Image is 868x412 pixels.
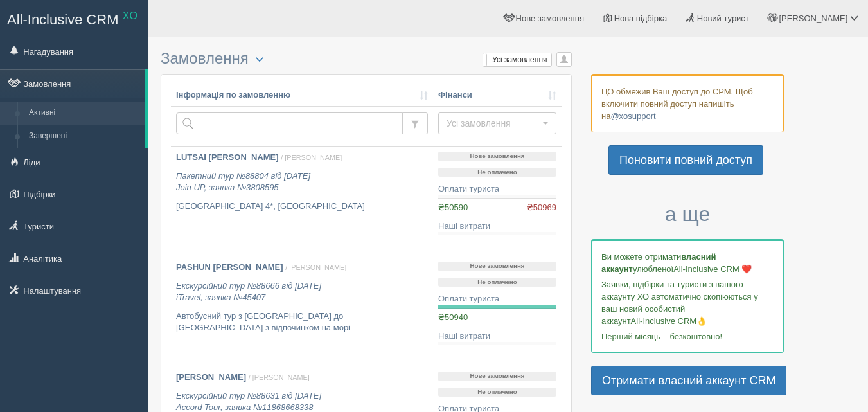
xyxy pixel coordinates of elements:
[447,117,540,130] span: Усі замовлення
[608,145,763,175] a: Поновити повний доступ
[438,168,556,177] p: Не оплачено
[601,252,716,274] b: власний аккаунт
[23,125,145,148] a: Завершені
[7,12,119,28] span: All-Inclusive CRM
[591,366,786,395] a: Отримати власний аккаунт CRM
[161,50,572,67] h3: Замовлення
[176,281,321,303] i: Екскурсійний тур №88666 від [DATE] iTravel, заявка №45407
[176,112,403,134] input: Пошук за номером замовлення, ПІБ або паспортом туриста
[438,293,556,305] div: Оплати туриста
[697,13,749,23] span: Новий турист
[614,13,668,23] span: Нова підбірка
[610,111,655,121] a: @xosupport
[438,262,556,271] p: Нове замовлення
[23,102,145,125] a: Активні
[591,203,784,226] h3: а ще
[438,183,556,195] div: Оплати туриста
[176,310,428,334] p: Автобусний тур з [GEOGRAPHIC_DATA] до [GEOGRAPHIC_DATA] з відпочинком на морі
[285,264,346,271] span: / [PERSON_NAME]
[438,312,468,322] span: ₴50940
[176,262,283,272] b: PASHUN [PERSON_NAME]
[438,278,556,287] p: Не оплачено
[601,251,774,275] p: Ви можете отримати улюбленої
[438,330,556,343] div: Наші витрати
[123,10,137,21] sup: XO
[176,372,246,382] b: [PERSON_NAME]
[249,373,310,381] span: / [PERSON_NAME]
[438,202,468,212] span: ₴50590
[171,147,433,256] a: LUTSAI [PERSON_NAME] / [PERSON_NAME] Пакетний тур №88804 від [DATE]Join UP, заявка №3808595 [GEOG...
[1,1,147,36] a: All-Inclusive CRM XO
[438,112,556,134] button: Усі замовлення
[601,330,774,343] p: Перший місяць – безкоштовно!
[591,74,784,132] div: ЦО обмежив Ваш доступ до СРМ. Щоб включити повний доступ напишіть на
[527,202,556,214] span: ₴50969
[779,13,847,23] span: [PERSON_NAME]
[516,13,584,23] span: Нове замовлення
[631,316,707,326] span: All-Inclusive CRM👌
[438,152,556,161] p: Нове замовлення
[176,89,428,102] a: Інформація по замовленню
[176,171,310,193] i: Пакетний тур №88804 від [DATE] Join UP, заявка №3808595
[601,278,774,327] p: Заявки, підбірки та туристи з вашого аккаунту ХО автоматично скопіюються у ваш новий особистий ак...
[176,201,428,213] p: [GEOGRAPHIC_DATA] 4*, [GEOGRAPHIC_DATA]
[483,53,551,66] label: Усі замовлення
[281,154,342,161] span: / [PERSON_NAME]
[673,264,752,274] span: All-Inclusive CRM ❤️
[438,89,556,102] a: Фінанси
[438,220,556,233] div: Наші витрати
[438,372,556,381] p: Нове замовлення
[176,152,279,162] b: LUTSAI [PERSON_NAME]
[171,256,433,366] a: PASHUN [PERSON_NAME] / [PERSON_NAME] Екскурсійний тур №88666 від [DATE]iTravel, заявка №45407 Авт...
[438,388,556,397] p: Не оплачено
